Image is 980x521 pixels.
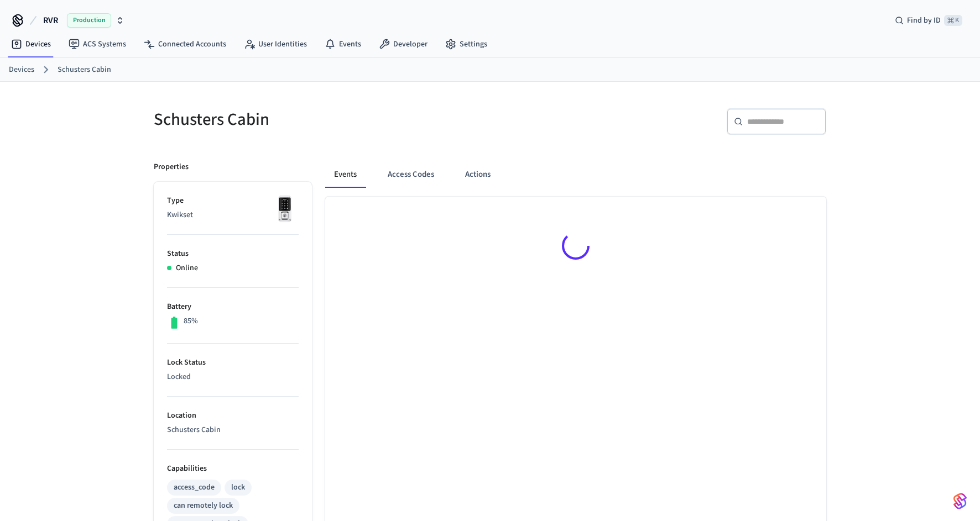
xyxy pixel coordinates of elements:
button: Events [325,161,366,188]
p: Type [167,195,299,207]
span: Production [67,13,111,28]
img: Kwikset Halo Touchscreen Wifi Enabled Smart Lock, Polished Chrome, Front [271,195,299,223]
p: Properties [154,161,189,173]
div: lock [231,482,245,493]
a: User Identities [235,34,316,54]
p: Kwikset [167,209,299,221]
a: Schusters Cabin [58,64,111,76]
p: Location [167,410,299,422]
p: Locked [167,371,299,383]
div: ant example [325,161,826,188]
p: Schusters Cabin [167,424,299,436]
span: RVR [43,14,58,27]
p: Battery [167,301,299,313]
p: Lock Status [167,357,299,369]
span: ⌘ K [944,15,962,26]
a: Developer [370,34,436,54]
a: Devices [2,34,60,54]
div: Find by ID⌘ K [886,10,971,30]
span: Find by ID [907,15,941,26]
p: 85% [184,315,198,327]
h5: Schusters Cabin [154,108,483,131]
a: Connected Accounts [135,34,235,54]
img: SeamLogoGradient.69752ec5.svg [953,492,967,510]
button: Access Codes [379,161,443,188]
p: Capabilities [167,463,299,475]
div: can remotely lock [174,500,233,512]
a: Events [316,34,370,54]
button: Actions [456,161,499,188]
p: Online [176,262,198,274]
a: Settings [436,34,496,54]
div: access_code [174,482,215,493]
p: Status [167,248,299,260]
a: Devices [9,64,34,76]
a: ACS Systems [60,34,135,54]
